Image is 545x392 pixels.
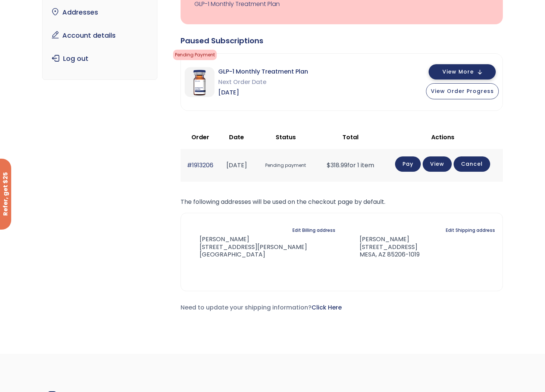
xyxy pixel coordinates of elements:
[395,156,421,172] a: Pay
[181,197,503,207] p: The following addresses will be used on the checkout page by default.
[218,87,308,98] span: [DATE]
[48,4,151,20] a: Addresses
[185,67,214,97] img: GLP-1 Monthly Treatment Plan
[218,66,308,77] span: GLP-1 Monthly Treatment Plan
[292,225,335,236] a: Edit Billing address
[257,159,314,172] span: Pending payment
[48,51,151,66] a: Log out
[173,50,217,60] span: Pending Payment
[187,161,213,169] a: #1913206
[454,156,490,172] a: Cancel
[318,149,382,181] td: for 1 item
[181,303,342,312] span: Need to update your shipping information?
[442,69,474,74] span: View More
[429,64,496,80] button: View More
[311,303,342,312] a: Click Here
[342,133,358,141] span: Total
[431,133,454,141] span: Actions
[181,35,503,46] div: Paused Subscriptions
[226,161,247,169] time: [DATE]
[327,161,347,169] span: 318.99
[48,28,151,43] a: Account details
[348,236,420,259] address: [PERSON_NAME] [STREET_ADDRESS] MESA, AZ 85206-1019
[218,77,308,87] span: Next Order Date
[188,236,307,259] address: [PERSON_NAME] [STREET_ADDRESS][PERSON_NAME] [GEOGRAPHIC_DATA]
[229,133,244,141] span: Date
[191,133,209,141] span: Order
[327,161,331,169] span: $
[426,83,499,99] button: View Order Progress
[446,225,495,236] a: Edit Shipping address
[423,156,452,172] a: View
[276,133,296,141] span: Status
[431,87,494,95] span: View Order Progress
